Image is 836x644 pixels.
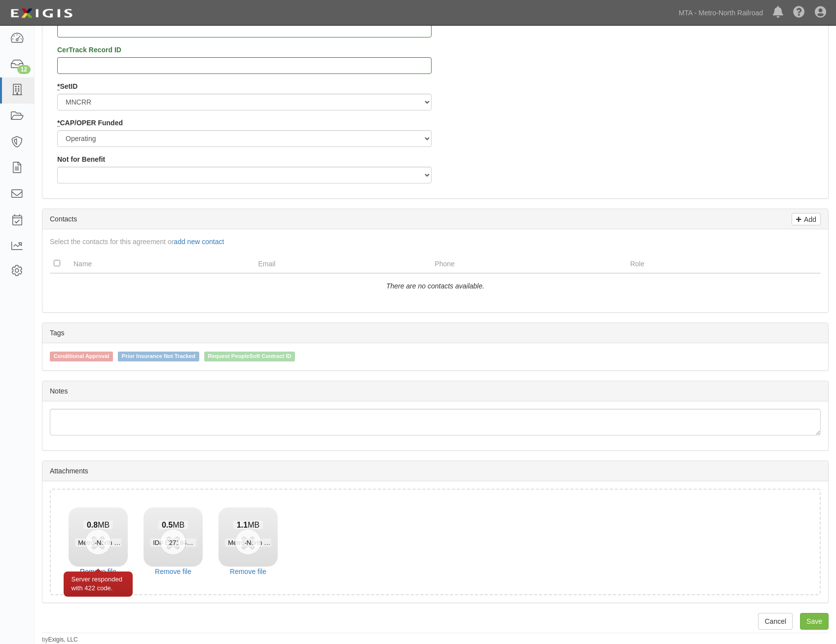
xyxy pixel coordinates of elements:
[118,352,199,361] span: Prior Insurance Not Tracked
[87,521,98,529] strong: 0.8
[431,254,626,273] th: Phone
[233,521,262,529] span: MB
[225,538,353,547] span: Metro-North Railroad Company - PRIM.pdf
[386,282,484,290] i: There are no contacts available.
[237,521,248,529] strong: 1.1
[204,352,295,361] span: Request PeopleSoft Contract ID
[57,118,123,128] label: CAP/OPER Funded
[162,521,173,529] strong: 0.5
[50,352,113,361] span: Conditional Approval
[626,254,781,273] th: Role
[48,636,78,643] a: Exigis, LLC
[75,538,201,547] span: Metro-North Railroad Company - UMB.pdf
[42,323,828,343] div: Tags
[254,254,431,273] th: Email
[174,238,224,246] a: add new contact
[150,538,282,547] span: ID# E271845 Generator Troubleshooting.pdf
[42,237,828,247] div: Select the contacts for this agreement or
[72,575,122,592] span: Server responded with 422 code.
[69,567,128,576] a: Remove file
[792,213,821,225] a: Add
[793,7,805,19] i: Help Center - Complianz
[83,521,112,529] span: MB
[57,81,77,91] label: SetID
[144,567,203,576] a: Remove file
[158,521,187,529] span: MB
[17,65,31,74] div: 12
[42,209,828,229] div: Contacts
[758,613,793,630] a: Cancel
[70,254,254,273] th: Name
[42,381,828,401] div: Notes
[674,3,768,23] a: MTA - Metro-North Railroad
[42,461,828,481] div: Attachments
[57,119,60,127] abbr: required
[57,82,60,90] abbr: required
[801,214,816,225] p: Add
[42,636,78,644] small: by
[218,567,278,576] a: Remove file
[57,154,105,164] label: Not for Benefit
[7,4,75,22] img: logo-5460c22ac91f19d4615b14bd174203de0afe785f0fc80cf4dbbc73dc1793850b.png
[57,45,121,55] label: CerTrack Record ID
[800,613,829,630] a: Save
